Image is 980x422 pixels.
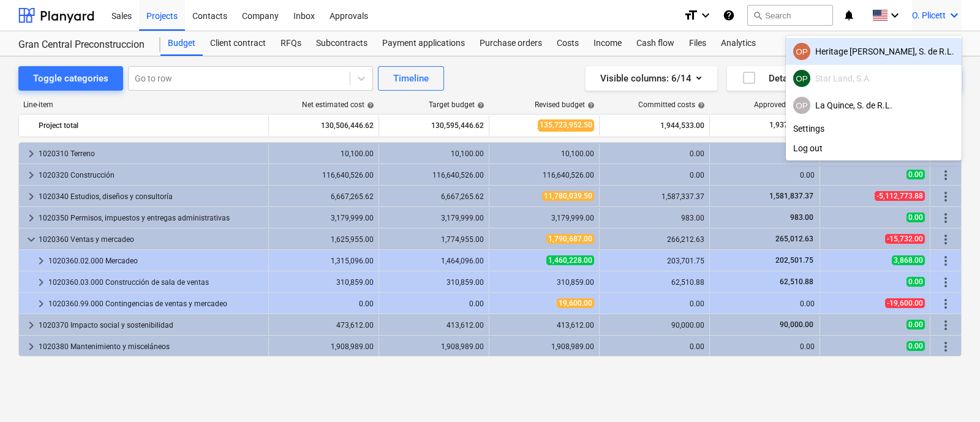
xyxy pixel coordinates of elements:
div: Orizabel Plicett [793,43,810,60]
div: Log out [786,138,962,158]
div: La Quince, S. de R.L. [793,97,954,114]
div: Widget de chat [919,363,980,422]
div: Heritage [PERSON_NAME], S. de R.L. [793,43,954,60]
span: OP [796,74,808,83]
span: OP [796,47,808,56]
div: Settings [786,119,962,138]
div: Orizabel Plicett [793,97,810,114]
span: OP [796,101,808,110]
div: Star Land, S.A. [793,70,954,87]
div: Orizabel Plicett [793,70,810,87]
iframe: Chat Widget [919,363,980,422]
